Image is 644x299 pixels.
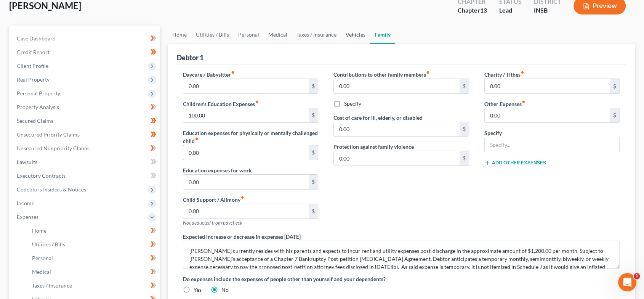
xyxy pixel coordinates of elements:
a: Taxes / Insurance [26,279,160,293]
i: fiber_manual_record [255,100,259,104]
label: Yes [194,286,202,294]
span: Case Dashboard [17,35,56,42]
div: Debtor 1 [177,53,203,62]
a: Unsecured Priority Claims [11,128,160,141]
label: Other Expenses [484,100,525,108]
div: $ [610,108,619,123]
i: fiber_manual_record [240,196,244,199]
a: Executory Contracts [11,169,160,183]
div: $ [309,79,318,93]
label: Do expenses include the expenses of people other than yourself and your dependents? [183,275,620,283]
a: Utilities / Bills [191,26,234,44]
a: Home [26,224,160,238]
label: No [221,286,229,294]
label: Education expenses for physically or mentally challenged child [183,129,319,145]
i: fiber_manual_record [195,137,199,141]
span: 1 [634,273,640,279]
input: -- [183,79,309,93]
iframe: Intercom live chat [618,273,636,291]
i: fiber_manual_record [426,71,430,74]
div: $ [460,122,469,137]
div: $ [460,151,469,166]
label: Specify [484,129,502,137]
div: Chapter [458,6,487,15]
input: -- [334,151,460,166]
a: Medical [264,26,292,44]
div: $ [309,175,318,189]
input: -- [485,79,610,93]
input: -- [183,204,309,219]
div: $ [309,204,318,219]
span: 13 [480,6,487,14]
span: Expenses [17,214,38,220]
a: Vehicles [341,26,370,44]
span: Credit Report [17,49,50,55]
div: $ [610,79,619,93]
span: Codebtors Insiders & Notices [17,186,86,193]
label: Expected increase or decrease in expenses [DATE] [183,233,301,241]
span: Income [17,200,34,206]
a: Home [168,26,191,44]
input: -- [183,175,309,189]
button: Add Other Expenses [484,160,546,166]
div: INSB [534,6,561,15]
span: Utilities / Bills [32,241,65,248]
i: fiber_manual_record [521,71,524,74]
i: fiber_manual_record [522,100,525,104]
input: -- [183,108,309,123]
span: Unsecured Priority Claims [17,131,80,138]
div: $ [309,108,318,123]
label: Specify [344,100,361,108]
span: Property Analysis [17,104,59,110]
input: Specify... [485,137,620,152]
a: Secured Claims [11,114,160,128]
span: Client Profile [17,63,48,69]
input: -- [334,122,460,137]
label: Child Support / Alimony [183,196,244,204]
label: Daycare / Babysitter [183,71,235,79]
input: -- [183,145,309,160]
a: Case Dashboard [11,32,160,45]
div: $ [309,145,318,160]
a: Credit Report [11,45,160,59]
span: Unsecured Nonpriority Claims [17,145,90,151]
a: Personal [234,26,264,44]
i: fiber_manual_record [231,71,235,74]
span: Not deducted from paycheck [183,220,242,226]
a: Medical [26,265,160,279]
label: Education expenses for work [183,166,252,174]
span: Personal Property [17,90,60,96]
span: Personal [32,255,53,261]
span: Secured Claims [17,117,53,124]
span: Medical [32,268,51,275]
input: -- [485,108,610,123]
a: Taxes / Insurance [292,26,341,44]
span: Taxes / Insurance [32,282,72,289]
a: Lawsuits [11,155,160,169]
a: Utilities / Bills [26,238,160,251]
label: Protection against family violence [333,143,414,151]
a: Property Analysis [11,100,160,114]
span: Executory Contracts [17,172,66,179]
span: Real Property [17,76,50,83]
label: Charity / Tithes [484,71,524,79]
a: Unsecured Nonpriority Claims [11,141,160,155]
span: Home [32,227,46,234]
a: Personal [26,251,160,265]
div: $ [460,79,469,93]
a: Family [370,26,395,44]
div: Lead [499,6,522,15]
label: Contributions to other family members [333,71,430,79]
input: -- [334,79,460,93]
label: Children's Education Expenses [183,100,259,108]
label: Cost of care for ill, elderly, or disabled [333,114,423,122]
span: Lawsuits [17,159,37,165]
